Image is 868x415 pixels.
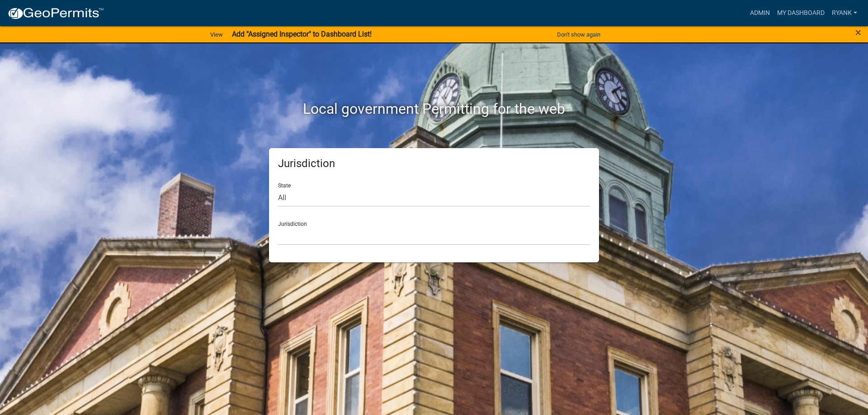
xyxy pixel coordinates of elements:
h5: Jurisdiction [278,157,590,170]
a: View [207,27,226,42]
a: My Dashboard [774,5,828,22]
h2: Local government Permitting for the web [183,100,685,117]
a: RyanK [828,5,861,22]
button: Don't show again [553,27,604,42]
span: × [855,26,861,39]
a: Admin [746,5,774,22]
button: Close [855,27,861,38]
strong: Add "Assigned Inspector" to Dashboard List! [232,30,372,38]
